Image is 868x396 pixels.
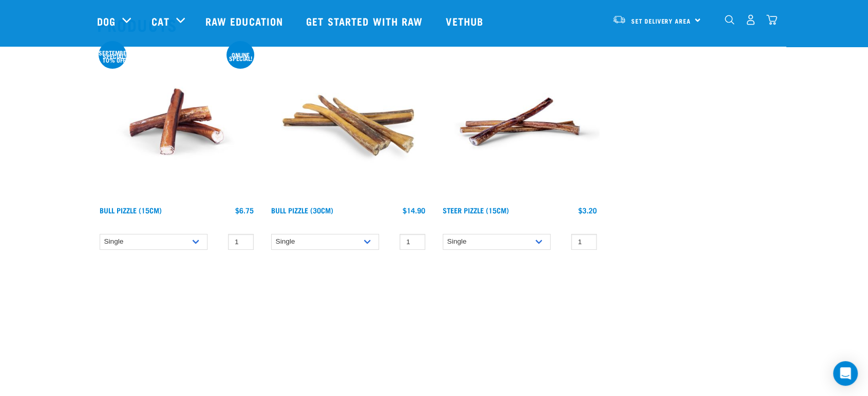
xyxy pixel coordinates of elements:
a: Get started with Raw [296,1,436,42]
a: Cat [152,13,169,29]
div: $3.20 [578,206,597,214]
a: Bull Pizzle (15cm) [100,208,162,212]
a: Vethub [436,1,496,42]
input: 1 [400,234,425,250]
img: home-icon-1@2x.png [725,15,734,25]
span: Set Delivery Area [631,19,691,23]
div: September special! 10% off! [99,51,130,62]
img: Bull Pizzle 30cm for Dogs [269,42,428,201]
div: ONLINE SPECIAL! [227,53,254,60]
img: home-icon@2x.png [766,14,777,25]
img: van-moving.png [612,15,626,24]
a: Raw Education [195,1,296,42]
div: $14.90 [403,206,425,214]
div: Open Intercom Messenger [833,361,858,386]
a: Dog [97,13,116,29]
input: 1 [571,234,597,250]
div: $6.75 [235,206,254,214]
img: Raw Essentials Steer Pizzle 15cm [440,42,599,201]
a: Bull Pizzle (30cm) [271,208,333,212]
img: Bull Pizzle [97,42,256,201]
a: Steer Pizzle (15cm) [443,208,509,212]
input: 1 [228,234,254,250]
img: user.png [745,14,756,25]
